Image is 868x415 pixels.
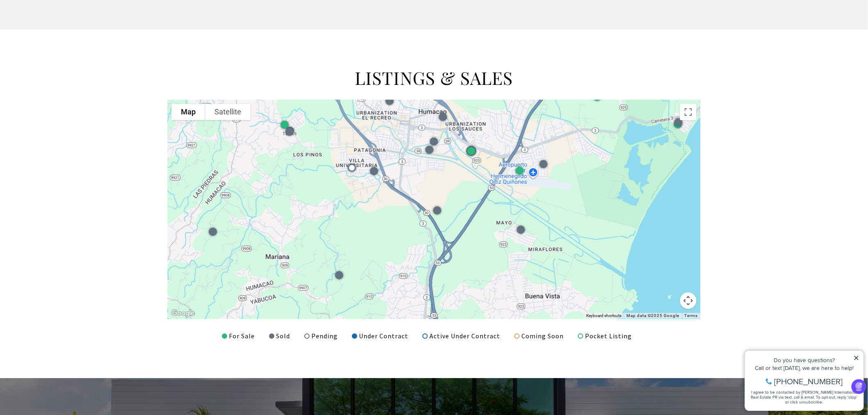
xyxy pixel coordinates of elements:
[9,26,119,32] div: Call or text [DATE], we are here to help!
[222,331,255,342] div: For Sale
[169,308,196,319] a: Open this area in Google Maps (opens a new window)
[10,50,117,66] span: I agree to be contacted by [PERSON_NAME] International Real Estate PR via text, call & email. To ...
[626,313,680,318] span: Map data ©2025 Google
[586,313,621,319] button: Keyboard shortcuts
[34,39,102,47] span: [PHONE_NUMBER]
[423,331,500,342] div: Active Under Contract
[680,104,697,120] button: Toggle fullscreen view
[685,313,698,318] a: Terms (opens in new tab)
[578,331,632,342] div: Pocket Listing
[269,331,290,342] div: Sold
[9,18,119,24] div: Do you have questions?
[514,331,564,342] div: Coming Soon
[205,104,251,120] button: Show satellite imagery
[169,308,196,319] img: Google
[680,292,697,309] button: Map camera controls
[304,331,338,342] div: Pending
[171,104,205,120] button: Show street map
[352,331,408,342] div: Under Contract
[167,66,701,89] h2: LISTINGS & SALES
